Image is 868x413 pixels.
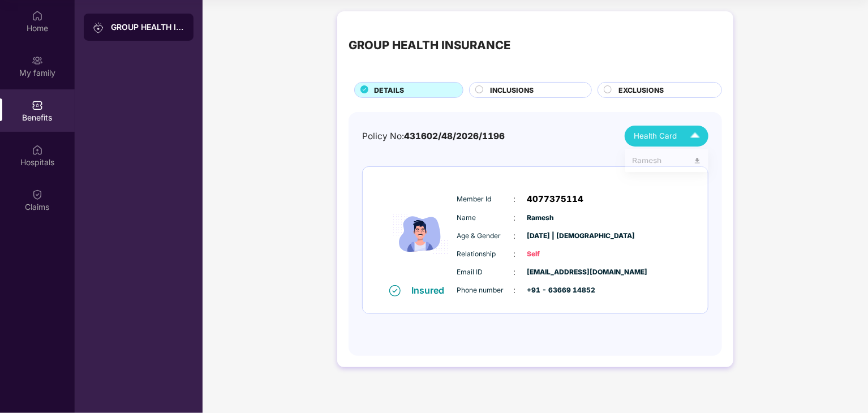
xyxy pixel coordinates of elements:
[634,130,677,142] span: Health Card
[527,231,584,242] span: [DATE] | [DEMOGRAPHIC_DATA]
[457,231,514,242] span: Age & Gender
[32,100,43,111] img: svg+xml;base64,PHN2ZyBpZD0iQmVuZWZpdHMiIHhtbG5zPSJodHRwOi8vd3d3LnczLm9yZy8yMDAwL3N2ZyIgd2lkdGg9Ij...
[457,194,514,205] span: Member Id
[632,156,702,169] div: Ramesh
[514,230,516,242] span: :
[618,85,664,96] span: EXCLUSIONS
[527,213,584,223] span: Ramesh
[386,184,454,284] img: icon
[514,284,516,296] span: :
[111,21,184,33] div: GROUP HEALTH INSURANCE
[457,285,514,296] span: Phone number
[685,126,705,146] img: Icuh8uwCUCF+XjCZyLQsAKiDCM9HiE6CMYmKQaPGkZKaA32CAAACiQcFBJY0IsAAAAASUVORK5CYII=
[527,192,584,206] span: 4077375114
[457,267,514,278] span: Email ID
[514,212,516,224] span: :
[412,285,452,296] div: Insured
[457,249,514,260] span: Relationship
[693,158,702,167] img: svg+xml;base64,PHN2ZyB4bWxucz0iaHR0cDovL3d3dy53My5vcmcvMjAwMC9zdmciIHdpZHRoPSI0OCIgaGVpZ2h0PSI0OC...
[527,249,584,260] span: Self
[527,285,584,296] span: +91 - 63669 14852
[93,22,104,33] img: svg+xml;base64,PHN2ZyB3aWR0aD0iMjAiIGhlaWdodD0iMjAiIHZpZXdCb3g9IjAgMCAyMCAyMCIgZmlsbD0ibm9uZSIgeG...
[625,126,708,147] button: Health Card
[32,144,43,156] img: svg+xml;base64,PHN2ZyBpZD0iSG9zcGl0YWxzIiB4bWxucz0iaHR0cDovL3d3dy53My5vcmcvMjAwMC9zdmciIHdpZHRoPS...
[349,36,510,54] div: GROUP HEALTH INSURANCE
[527,267,584,278] span: [EMAIL_ADDRESS][DOMAIN_NAME]
[362,130,505,143] div: Policy No:
[490,85,534,96] span: INCLUSIONS
[374,85,404,96] span: DETAILS
[514,266,516,278] span: :
[32,10,43,21] img: svg+xml;base64,PHN2ZyBpZD0iSG9tZSIgeG1sbnM9Imh0dHA6Ly93d3cudzMub3JnLzIwMDAvc3ZnIiB3aWR0aD0iMjAiIG...
[32,55,43,66] img: svg+xml;base64,PHN2ZyB3aWR0aD0iMjAiIGhlaWdodD0iMjAiIHZpZXdCb3g9IjAgMCAyMCAyMCIgZmlsbD0ibm9uZSIgeG...
[457,213,514,223] span: Name
[389,285,401,296] img: svg+xml;base64,PHN2ZyB4bWxucz0iaHR0cDovL3d3dy53My5vcmcvMjAwMC9zdmciIHdpZHRoPSIxNiIgaGVpZ2h0PSIxNi...
[514,193,516,205] span: :
[514,248,516,260] span: :
[404,131,505,141] span: 431602/48/2026/1196
[32,189,43,200] img: svg+xml;base64,PHN2ZyBpZD0iQ2xhaW0iIHhtbG5zPSJodHRwOi8vd3d3LnczLm9yZy8yMDAwL3N2ZyIgd2lkdGg9IjIwIi...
